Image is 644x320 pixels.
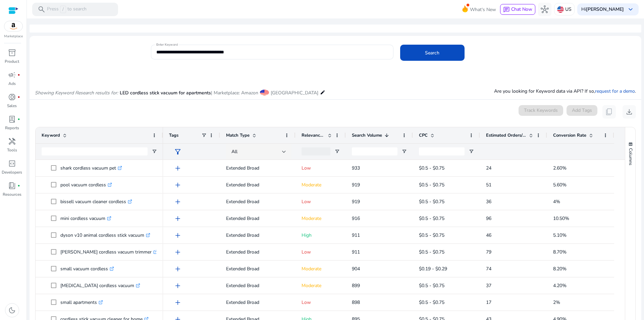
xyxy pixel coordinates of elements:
[352,249,360,255] span: 911
[469,149,474,154] button: Open Filter Menu
[174,215,182,223] span: add
[42,147,148,155] input: Keyword Filter Input
[352,282,360,289] span: 899
[628,148,634,165] span: Columns
[400,45,465,61] button: Search
[553,132,586,138] span: Conversion Rate
[581,7,624,12] p: Hi
[8,49,16,57] span: inventory_2
[470,4,496,15] span: What's New
[419,165,444,171] span: $0.5 - $0.75
[8,71,16,79] span: campaign
[503,6,510,13] span: chat
[486,249,491,255] span: 79
[553,182,567,188] span: 5.60%
[5,58,19,64] p: Product
[17,96,20,98] span: fiber_manual_record
[35,90,118,96] i: Showing Keyword Research results for:
[174,231,182,239] span: add
[226,132,250,138] span: Match Type
[419,198,444,205] span: $0.5 - $0.75
[320,88,325,96] mat-icon: edit
[352,266,360,272] span: 904
[302,195,340,209] p: Low
[419,299,444,306] span: $0.5 - $0.75
[174,248,182,256] span: add
[419,232,444,238] span: $0.5 - $0.75
[553,165,567,171] span: 2.60%
[226,245,289,259] p: Extended Broad
[302,245,340,259] p: Low
[538,3,551,16] button: hub
[553,282,567,289] span: 4.20%
[2,169,22,175] p: Developers
[352,147,397,155] input: Search Volume Filter Input
[226,262,289,276] p: Extended Broad
[174,164,182,172] span: add
[419,132,428,138] span: CPC
[486,198,491,205] span: 36
[419,282,444,289] span: $0.5 - $0.75
[486,282,491,289] span: 37
[302,178,340,192] p: Moderate
[302,132,325,138] span: Relevance Score
[486,132,526,138] span: Estimated Orders/Month
[169,132,178,138] span: Tags
[8,137,16,145] span: handyman
[557,6,564,13] img: us.svg
[486,182,491,188] span: 51
[211,90,258,96] span: | Marketplace: Amazon
[156,42,178,47] mat-label: Enter Keyword
[174,265,182,273] span: add
[226,212,289,225] p: Extended Broad
[419,249,444,255] span: $0.5 - $0.75
[302,262,340,276] p: Moderate
[152,149,157,154] button: Open Filter Menu
[60,6,66,13] span: /
[4,34,23,39] p: Marketplace
[60,195,132,209] p: bissell vacuum cleaner cordless
[60,228,150,242] p: dyson v10 animal cordless stick vacuum
[120,90,211,96] span: LED cordless stick vacuum for apartments
[553,266,567,272] span: 8.20%
[271,90,318,96] span: [GEOGRAPHIC_DATA]
[486,266,491,272] span: 74
[60,212,111,225] p: mini cordless vacuum
[302,228,340,242] p: High
[565,3,572,15] p: US
[352,132,382,138] span: Search Volume
[352,232,360,238] span: 911
[352,165,360,171] span: 933
[302,212,340,225] p: Moderate
[302,279,340,292] p: Moderate
[226,195,289,209] p: Extended Broad
[226,279,289,292] p: Extended Broad
[3,191,21,197] p: Resources
[60,245,158,259] p: [PERSON_NAME] cordless vacuum trimmer
[401,149,407,154] button: Open Filter Menu
[419,182,444,188] span: $0.5 - $0.75
[226,178,289,192] p: Extended Broad
[553,249,567,255] span: 8.70%
[174,148,182,156] span: filter_alt
[174,181,182,189] span: add
[60,262,114,276] p: small vacuum cordless
[5,125,19,131] p: Reports
[174,198,182,206] span: add
[419,266,447,272] span: $0.19 - $0.29
[553,299,560,306] span: 2%
[8,182,16,190] span: book_4
[60,279,140,292] p: [MEDICAL_DATA] cordless vacuum
[486,232,491,238] span: 46
[4,21,22,31] img: amazon.svg
[511,6,532,12] span: Chat Now
[38,5,46,13] span: search
[494,88,636,95] p: Are you looking for Keyword data via API? If so, .
[625,108,633,116] span: download
[174,299,182,307] span: add
[352,198,360,205] span: 919
[60,295,103,309] p: small apartments
[7,103,17,109] p: Sales
[486,165,491,171] span: 24
[17,74,20,76] span: fiber_manual_record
